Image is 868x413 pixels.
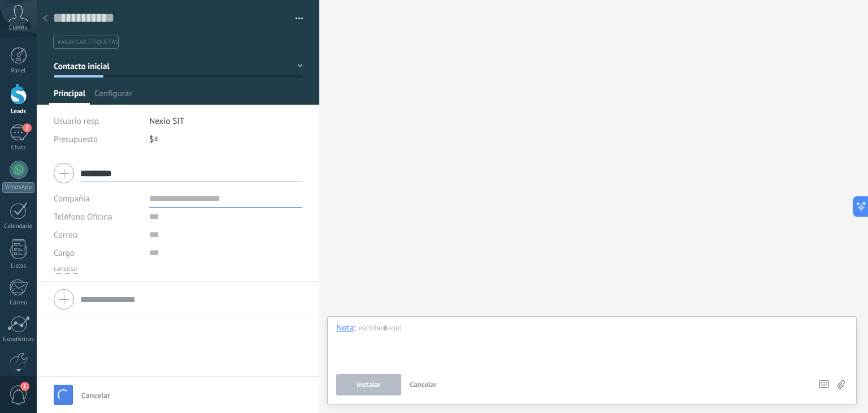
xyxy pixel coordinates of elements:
span: Cargo [54,249,75,257]
span: Principal [54,88,85,105]
div: Usuario resp. [54,112,141,130]
span: Usuario resp. [54,116,101,127]
span: Cancelar [81,392,110,399]
span: #agregar etiquetas [58,38,118,46]
div: WhatsApp [2,182,34,193]
button: Cancelar [77,386,115,404]
span: : [354,322,355,334]
button: Cancelar [405,374,441,395]
div: Chats [2,144,35,152]
button: Instalar [336,374,401,395]
div: Calendario [2,223,35,230]
div: Listas [2,263,35,270]
span: Teléfono Oficina [54,212,112,222]
button: Correo [54,226,77,244]
div: Panel [2,67,35,75]
span: Cancelar [410,380,437,389]
button: cancelar [54,265,78,274]
div: $ [149,130,303,148]
span: Configurar [94,88,132,105]
span: Presupuesto [54,134,98,145]
div: Leads [2,108,35,115]
div: Cargo [54,244,141,262]
div: Correo [2,299,35,307]
div: Estadísticas [2,336,35,343]
span: Nexio SIT [149,116,184,127]
label: Compañía [54,195,89,203]
button: Teléfono Oficina [54,208,112,226]
span: 1 [20,382,29,391]
span: Correo [54,230,77,240]
span: 2 [23,123,32,132]
span: Instalar [357,381,381,389]
div: Presupuesto [54,130,141,148]
span: Cuenta [9,24,28,32]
